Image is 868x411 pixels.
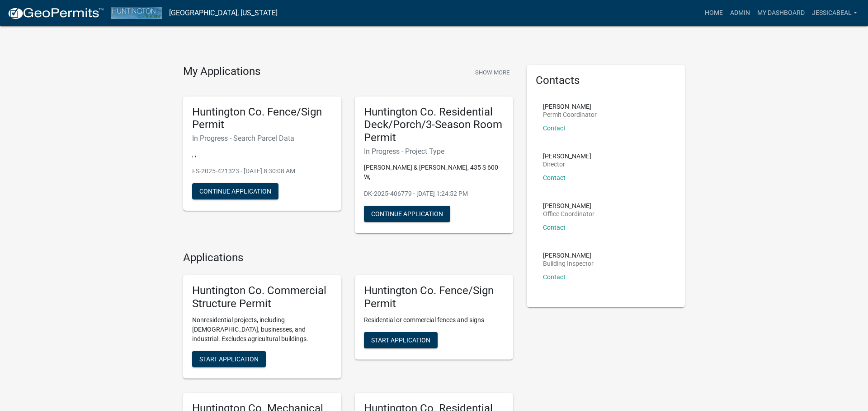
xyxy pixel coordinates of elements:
p: , , [192,150,332,159]
span: Start Application [371,337,430,344]
button: Start Application [364,332,438,348]
h5: Contacts [536,74,676,87]
a: Admin [726,5,754,22]
p: [PERSON_NAME] [543,203,594,209]
p: Residential or commercial fences and signs [364,315,504,325]
button: Start Application [192,351,266,367]
p: FS-2025-421323 - [DATE] 8:30:08 AM [192,166,332,176]
a: Contact [543,273,566,281]
h5: Huntington Co. Fence/Sign Permit [192,106,332,132]
p: [PERSON_NAME] [543,103,597,110]
button: Continue Application [364,206,450,222]
span: Start Application [199,356,259,363]
a: [GEOGRAPHIC_DATA], [US_STATE] [169,5,278,21]
p: [PERSON_NAME] & [PERSON_NAME], 435 S 600 W, [364,163,504,182]
a: Home [701,5,726,22]
h4: My Applications [183,65,260,79]
a: My Dashboard [754,5,808,22]
p: DK-2025-406779 - [DATE] 1:24:52 PM [364,189,504,199]
h5: Huntington Co. Commercial Structure Permit [192,284,332,310]
p: Office Coordinator [543,211,594,217]
p: Permit Coordinator [543,111,597,118]
a: Contact [543,224,566,231]
a: Contact [543,174,566,181]
a: JessicaBeal [808,5,861,22]
h6: In Progress - Project Type [364,147,504,156]
img: Huntington County, Indiana [111,7,162,19]
p: [PERSON_NAME] [543,252,594,259]
h5: Huntington Co. Residential Deck/Porch/3-Season Room Permit [364,106,504,144]
p: [PERSON_NAME] [543,153,591,159]
p: Building Inspector [543,260,594,267]
h4: Applications [183,251,513,264]
h5: Huntington Co. Fence/Sign Permit [364,284,504,310]
p: Nonresidential projects, including [DEMOGRAPHIC_DATA], businesses, and industrial. Excludes agric... [192,315,332,344]
h6: In Progress - Search Parcel Data [192,134,332,143]
p: Director [543,161,591,167]
a: Contact [543,125,566,132]
button: Show More [472,65,513,80]
button: Continue Application [192,183,278,199]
